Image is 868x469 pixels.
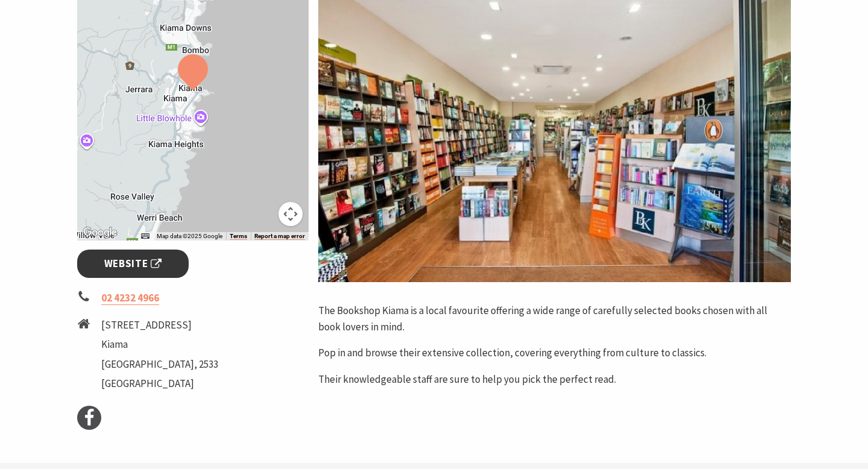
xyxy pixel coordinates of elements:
[101,336,218,353] li: Kiama
[80,225,120,241] a: Open this area in Google Maps (opens a new window)
[278,202,303,226] button: Map camera controls
[77,250,189,278] a: Website
[318,303,791,335] p: The Bookshop Kiama is a local favourite offering a wide range of carefully selected books chosen ...
[157,233,222,239] span: Map data ©2025 Google
[101,356,218,373] li: [GEOGRAPHIC_DATA], 2533
[104,256,162,272] span: Website
[101,376,218,392] li: [GEOGRAPHIC_DATA]
[318,371,791,388] p: Their knowledgeable staff are sure to help you pick the perfect read.
[101,317,218,333] li: [STREET_ADDRESS]
[230,233,247,240] a: Terms
[80,225,120,241] img: Google
[318,345,791,361] p: Pop in and browse their extensive collection, covering everything from culture to classics.
[254,233,305,240] a: Report a map error
[141,232,149,241] button: Keyboard shortcuts
[101,291,159,305] a: 02 4232 4966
